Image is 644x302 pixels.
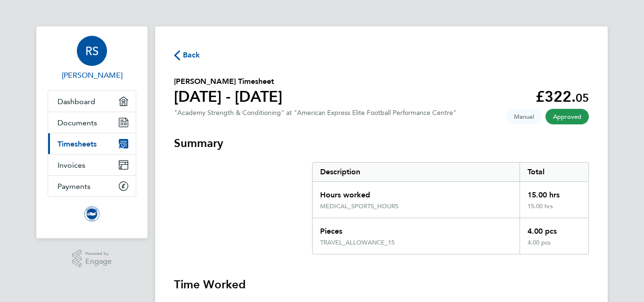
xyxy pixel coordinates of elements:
[48,133,136,154] a: Timesheets
[313,163,520,181] div: Description
[174,76,282,87] h2: [PERSON_NAME] Timesheet
[58,182,91,191] span: Payments
[58,161,85,170] span: Invoices
[48,91,136,112] a: Dashboard
[85,258,112,266] span: Engage
[506,109,542,124] span: This timesheet was manually created.
[174,87,282,106] h1: [DATE] - [DATE]
[174,136,589,151] h3: Summary
[536,88,589,106] app-decimal: £322.
[58,97,95,106] span: Dashboard
[576,91,589,105] span: 05
[85,250,112,258] span: Powered by
[520,218,588,239] div: 4.00 pcs
[48,176,136,196] a: Payments
[313,218,520,239] div: Pieces
[84,206,99,221] img: brightonandhovealbion-logo-retina.png
[58,118,97,127] span: Documents
[174,49,200,61] button: Back
[520,203,588,218] div: 15.00 hrs
[36,26,148,238] nav: Main navigation
[48,112,136,133] a: Documents
[48,206,136,221] a: Go to home page
[48,36,136,81] a: RS[PERSON_NAME]
[520,163,588,181] div: Total
[312,162,589,254] div: Summary
[48,155,136,175] a: Invoices
[320,239,395,246] div: TRAVEL_ALLOWANCE_15
[85,45,99,57] span: RS
[520,239,588,254] div: 4.00 pcs
[320,203,398,210] div: MEDICAL_SPORTS_HOURS
[313,182,520,203] div: Hours worked
[48,70,136,81] span: Robert Suckling
[72,250,112,268] a: Powered byEngage
[183,49,200,61] span: Back
[58,139,97,148] span: Timesheets
[545,109,589,124] span: This timesheet has been approved.
[520,182,588,203] div: 15.00 hrs
[174,277,589,292] h3: Time Worked
[174,109,456,117] div: "Academy Strength & Conditioning" at "American Express Elite Football Performance Centre"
